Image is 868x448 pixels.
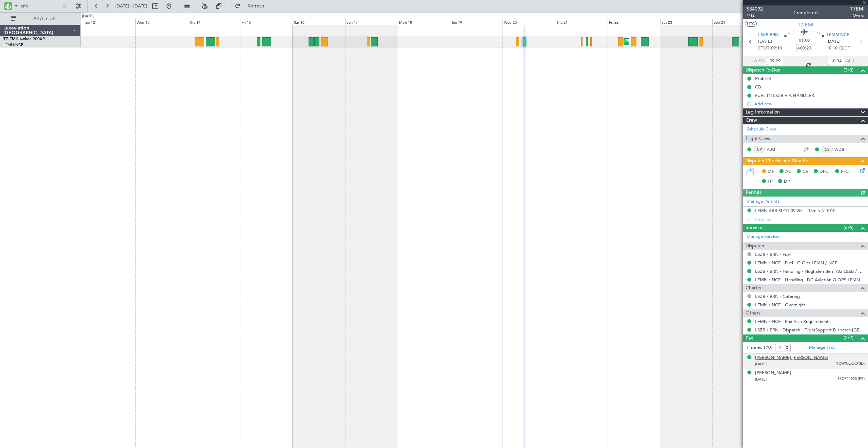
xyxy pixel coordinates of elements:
[844,334,853,341] span: (2/2)
[3,37,45,41] a: T7-EMIHawker 900XP
[793,9,818,16] div: Completed
[746,135,771,143] span: Flight Crew
[755,302,805,308] a: LFMN / NCE - Overnight
[712,19,765,25] div: Sun 24
[232,1,272,12] button: Refresh
[755,293,800,299] a: LSZB / BRN - Catering
[755,268,865,274] a: LSZB / BRN - Handling - Flughafen Bern AG LSZB / BRN
[608,19,660,25] div: Fri 22
[746,157,810,165] span: Dispatch Checks and Weather
[850,13,865,18] span: Owner
[755,319,831,324] a: LFMN / NCE - Pax Visa Requirements
[768,168,774,175] span: MF
[754,58,765,64] span: ATOT
[755,251,791,257] a: LSZB / BRN - Fuel
[746,108,780,116] span: Leg Information
[784,178,790,185] span: DP
[746,334,753,342] span: Pax
[3,37,17,41] span: T7-EMI
[827,38,841,45] span: [DATE]
[502,19,555,25] div: Wed 20
[827,32,849,39] span: LFMN NCE
[626,37,682,47] div: Planned Maint [PERSON_NAME]
[398,19,450,25] div: Mon 18
[115,3,147,9] span: [DATE] - [DATE]
[754,146,765,153] div: CP
[3,42,23,47] a: LFMN/NCE
[827,45,837,52] span: 10:10
[836,361,865,367] span: YCWXXJ6X3 (ID)
[755,93,814,98] div: FUEL IN LSZB VIA HANDLER
[822,146,833,153] div: CS
[785,168,791,175] span: AC
[850,5,865,13] span: T7EMI
[758,38,772,45] span: [DATE]
[82,14,94,19] div: [DATE]
[755,260,837,266] a: LFMN / NCE - Fuel - G-Ops LFMN / NCE
[747,126,776,133] a: Schedule Crew
[242,4,270,8] span: Refresh
[809,344,835,351] a: Manage PAX
[345,19,398,25] div: Sun 17
[747,13,763,18] span: 4/12
[837,376,865,382] span: 17CR11923 (PP)
[450,19,502,25] div: Tue 19
[767,146,782,152] a: AUG
[755,327,865,333] a: LSZB / BRN - Dispatch - FlightSupport Dispatch [GEOGRAPHIC_DATA]
[293,19,345,25] div: Sat 16
[755,84,761,90] div: CB
[746,117,757,124] span: Crew
[747,233,781,240] a: Manage Services
[755,370,791,376] div: [PERSON_NAME]
[755,76,771,81] div: Prebrief
[7,13,74,24] button: All Aircraft
[746,224,763,232] span: Services
[188,19,240,25] div: Thu 14
[768,178,773,185] span: FP
[755,354,828,361] div: [PERSON_NAME] [PERSON_NAME]
[240,19,293,25] div: Fri 15
[758,32,778,39] span: LSZB BRN
[771,45,782,52] span: 09:10
[746,66,780,74] span: Dispatch To-Dos
[844,224,853,231] span: (6/6)
[754,101,865,107] div: Add new
[21,1,60,11] input: A/C (Reg. or Type)
[18,16,72,21] span: All Aircraft
[758,45,769,52] span: ETOT
[746,309,761,317] span: Others
[846,58,857,64] span: ALDT
[83,19,135,25] div: Tue 12
[799,37,810,44] span: 01:00
[746,242,764,250] span: Dispatch
[746,284,762,292] span: Charter
[747,344,772,351] label: Planned PAX
[834,146,850,152] a: WDB
[798,21,813,28] span: T7-EMI
[755,377,767,382] span: [DATE]
[755,277,860,283] a: LFMN / NCE - Handling - DC Aviation-G-OPS LFMN
[841,168,849,175] span: FFC
[135,19,188,25] div: Wed 13
[820,168,830,175] span: DFC,
[755,362,767,367] span: [DATE]
[803,168,808,175] span: CR
[844,66,853,74] span: (3/3)
[555,19,608,25] div: Thu 21
[660,19,713,25] div: Sat 23
[839,45,850,52] span: ELDT
[747,5,763,13] span: 534092
[745,21,757,27] button: UTC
